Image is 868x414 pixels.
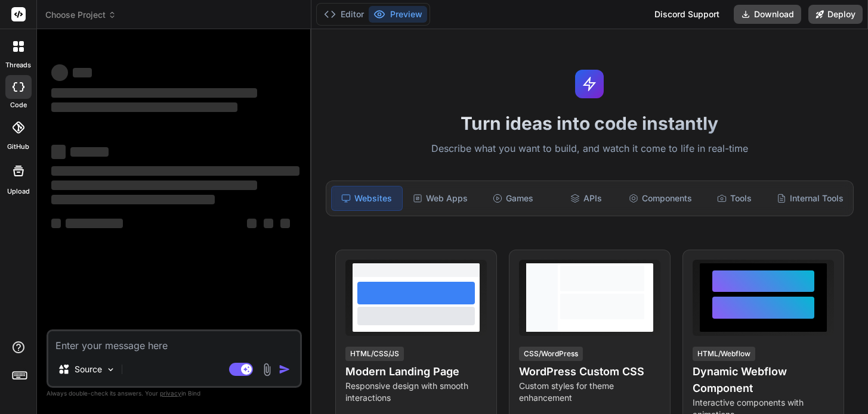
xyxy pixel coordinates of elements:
span: ‌ [280,219,290,228]
span: ‌ [51,180,257,190]
div: Websites [331,186,403,211]
span: ‌ [51,64,68,81]
img: icon [279,363,291,375]
button: Download [734,5,801,24]
span: ‌ [264,219,273,228]
label: threads [5,60,31,70]
div: CSS/WordPress [519,347,583,361]
span: ‌ [51,166,299,176]
span: ‌ [73,68,92,77]
span: ‌ [66,219,123,228]
label: Upload [7,186,30,197]
h4: Modern Landing Page [345,363,487,380]
p: Source [75,363,102,375]
h4: WordPress Custom CSS [519,363,660,380]
div: Tools [699,186,770,211]
span: Choose Project [45,9,116,21]
span: ‌ [51,219,61,228]
span: ‌ [51,195,215,204]
span: ‌ [247,219,257,228]
p: Always double-check its answers. Your in Bind [47,388,302,399]
img: Pick Models [106,365,116,375]
h4: Dynamic Webflow Component [693,363,834,397]
span: ‌ [51,88,257,98]
span: ‌ [51,102,237,112]
div: HTML/CSS/JS [345,347,404,361]
button: Editor [319,6,369,23]
div: Components [624,186,697,211]
span: ‌ [70,147,109,157]
label: code [10,100,27,110]
span: privacy [160,390,181,397]
p: Custom styles for theme enhancement [519,380,660,404]
div: Games [478,186,548,211]
span: ‌ [51,145,66,159]
p: Responsive design with smooth interactions [345,380,487,404]
div: Web Apps [405,186,475,211]
img: attachment [260,363,274,376]
button: Preview [369,6,427,23]
button: Deploy [808,5,863,24]
label: GitHub [7,142,29,152]
h1: Turn ideas into code instantly [319,113,861,134]
p: Describe what you want to build, and watch it come to life in real-time [319,141,861,157]
div: Internal Tools [772,186,848,211]
div: HTML/Webflow [693,347,755,361]
div: Discord Support [647,5,727,24]
div: APIs [551,186,621,211]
